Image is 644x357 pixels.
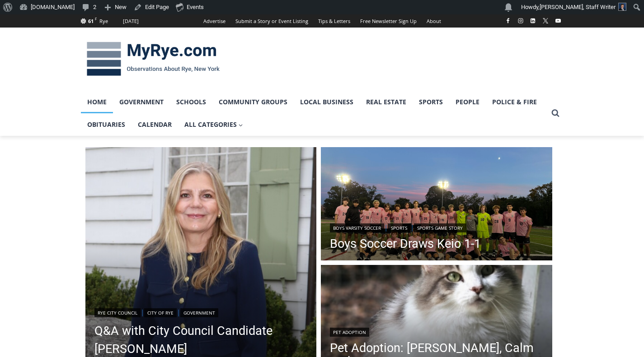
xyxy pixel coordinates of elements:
a: Instagram [515,15,526,26]
a: Home [81,91,113,113]
a: Boys Soccer Draws Keio 1-1 [330,237,481,250]
a: Obituaries [81,113,132,136]
span: F [95,16,97,21]
a: Government [113,91,170,113]
div: Rye [99,17,108,25]
div: [DATE] [123,17,139,25]
span: 61 [88,18,94,24]
a: Local Business [294,91,360,113]
a: Calendar [132,113,178,136]
span: [PERSON_NAME], Staff Writer [540,4,616,10]
a: Police & Fire [486,91,543,113]
a: All Categories [178,113,249,136]
a: City of Rye [144,308,177,317]
a: Sports Game Story [414,223,466,232]
a: Pet Adoption [330,328,369,337]
img: MyRye.com [81,36,226,83]
nav: Primary Navigation [81,91,547,136]
div: | | [330,222,481,232]
a: Rye City Council [94,308,141,317]
a: YouTube [553,15,564,26]
a: Sports [413,91,449,113]
span: All Categories [184,120,243,130]
a: Real Estate [360,91,413,113]
a: Facebook [503,15,513,26]
a: About [422,14,446,28]
div: | | [94,306,308,317]
a: Community Groups [212,91,294,113]
a: Tips & Letters [313,14,355,28]
a: X [540,15,551,26]
a: Boys Varsity Soccer [330,223,384,232]
img: Charlie Morris headshot PROFESSIONAL HEADSHOT [618,3,626,11]
a: Sports [388,223,410,232]
button: View Search Form [547,105,564,121]
img: (PHOTO: The Rye Boys Soccer team from their match agains Keio Academy on September 30, 2025. Cred... [321,147,552,263]
a: Government [180,308,218,317]
nav: Secondary Navigation [198,14,446,28]
a: Schools [170,91,212,113]
a: People [449,91,486,113]
a: Linkedin [527,15,538,26]
a: Advertise [198,14,230,28]
a: Free Newsletter Sign Up [355,14,422,28]
a: Submit a Story or Event Listing [230,14,313,28]
a: Read More Boys Soccer Draws Keio 1-1 [321,147,552,263]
